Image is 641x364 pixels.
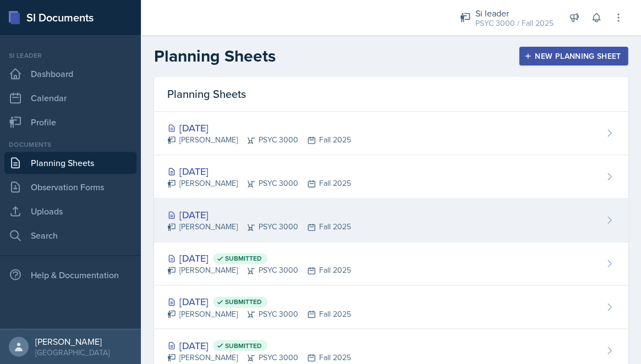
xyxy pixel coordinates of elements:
div: [PERSON_NAME] PSYC 3000 Fall 2025 [167,264,351,276]
a: [DATE] [PERSON_NAME]PSYC 3000Fall 2025 [154,155,628,198]
a: [DATE] Submitted [PERSON_NAME]PSYC 3000Fall 2025 [154,285,628,329]
div: [DATE] [167,207,351,222]
a: Calendar [4,87,136,109]
a: [DATE] [PERSON_NAME]PSYC 3000Fall 2025 [154,198,628,242]
div: [DATE] [167,294,351,309]
a: Observation Forms [4,176,136,198]
a: Planning Sheets [4,152,136,174]
div: [DATE] [167,120,351,135]
a: Search [4,224,136,246]
div: Si leader [4,51,136,60]
div: [PERSON_NAME] PSYC 3000 Fall 2025 [167,308,351,319]
span: Submitted [225,254,262,263]
a: Dashboard [4,63,136,85]
div: Documents [4,140,136,150]
div: [DATE] [167,164,351,179]
div: Si leader [475,7,553,20]
div: [DATE] [167,251,351,266]
a: Uploads [4,200,136,222]
h2: Planning Sheets [154,46,276,66]
span: Submitted [225,341,262,350]
div: [PERSON_NAME] PSYC 3000 Fall 2025 [167,178,351,189]
div: [PERSON_NAME] PSYC 3000 Fall 2025 [167,134,351,146]
button: New Planning Sheet [519,47,628,65]
div: [DATE] [167,338,351,352]
span: Submitted [225,297,262,306]
div: [PERSON_NAME] [35,335,109,346]
div: New Planning Sheet [526,52,621,60]
div: Planning Sheets [154,77,628,112]
div: [PERSON_NAME] PSYC 3000 Fall 2025 [167,221,351,233]
div: PSYC 3000 / Fall 2025 [475,18,553,29]
div: [GEOGRAPHIC_DATA] [35,346,109,357]
a: [DATE] [PERSON_NAME]PSYC 3000Fall 2025 [154,112,628,155]
div: Help & Documentation [4,263,136,285]
a: Profile [4,111,136,133]
a: [DATE] Submitted [PERSON_NAME]PSYC 3000Fall 2025 [154,242,628,285]
div: [PERSON_NAME] PSYC 3000 Fall 2025 [167,351,351,363]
